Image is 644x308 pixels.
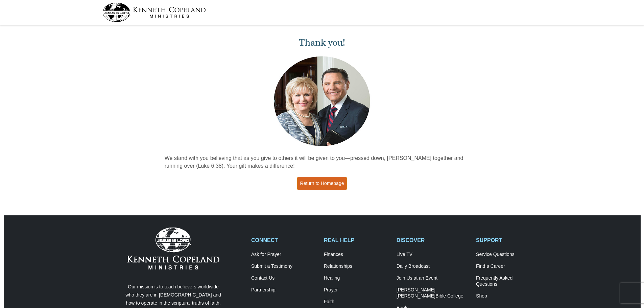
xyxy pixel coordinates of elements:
a: Healing [324,275,389,281]
img: Kenneth Copeland Ministries [127,228,219,269]
h2: CONNECT [251,237,317,243]
h1: Thank you! [165,37,480,48]
a: Service Questions [476,252,542,258]
a: Daily Broadcast [397,263,469,269]
a: Submit a Testimony [251,263,317,269]
a: Join Us at an Event [397,275,469,281]
a: Faith [324,299,389,305]
h2: DISCOVER [397,237,469,243]
a: Shop [476,293,542,299]
p: We stand with you believing that as you give to others it will be given to you—pressed down, [PER... [165,155,480,170]
a: Prayer [324,287,389,293]
a: Return to Homepage [297,177,347,190]
a: Find a Career [476,263,542,269]
a: Frequently AskedQuestions [476,275,542,287]
img: kcm-header-logo.svg [102,3,206,22]
h2: SUPPORT [476,237,542,243]
a: [PERSON_NAME] [PERSON_NAME]Bible College [397,287,469,299]
h2: REAL HELP [324,237,389,243]
a: Contact Us [251,275,317,281]
a: Ask for Prayer [251,252,317,258]
a: Finances [324,252,389,258]
span: Bible College [435,293,463,299]
a: Relationships [324,263,389,269]
img: Kenneth and Gloria [272,55,372,148]
a: Live TV [397,252,469,258]
a: Partnership [251,287,317,293]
